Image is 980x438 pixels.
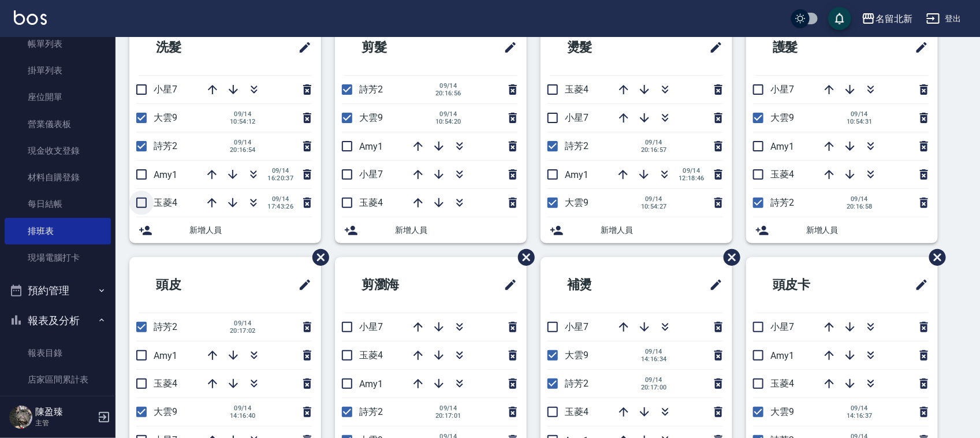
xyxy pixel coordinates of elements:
[497,271,517,299] span: 修改班表的標題
[35,406,94,418] h5: 陳盈臻
[304,240,331,274] span: 刪除班表
[230,404,256,412] span: 09/14
[435,412,461,420] span: 20:17:01
[565,350,588,361] span: 大雲9
[435,118,461,125] span: 10:54:20
[847,195,873,203] span: 09/14
[14,10,47,25] img: Logo
[5,84,111,110] a: 座位開單
[565,112,588,123] span: 小星7
[921,240,948,274] span: 刪除班表
[641,376,667,384] span: 09/14
[755,264,868,306] h2: 頭皮卡
[541,217,732,243] div: 新增人員
[291,271,312,299] span: 修改班表的標題
[641,195,667,203] span: 09/14
[435,110,461,118] span: 09/14
[770,406,794,417] span: 大雲9
[335,217,527,243] div: 新增人員
[154,406,177,417] span: 大雲9
[267,175,293,182] span: 16:20:37
[267,167,293,175] span: 09/14
[435,90,461,97] span: 20:16:56
[875,12,912,26] div: 名留北新
[5,57,111,84] a: 掛單列表
[641,146,667,154] span: 20:16:57
[230,412,256,420] span: 14:16:40
[565,378,588,389] span: 詩芳2
[565,321,588,332] span: 小星7
[641,139,667,146] span: 09/14
[908,271,929,299] span: 修改班表的標題
[565,406,588,417] span: 玉菱4
[565,197,588,208] span: 大雲9
[154,112,177,123] span: 大雲9
[359,406,383,417] span: 詩芳2
[641,384,667,391] span: 20:17:00
[230,110,256,118] span: 09/14
[702,34,723,61] span: 修改班表的標題
[344,264,457,306] h2: 剪瀏海
[847,203,873,210] span: 20:16:58
[35,418,94,428] p: 主管
[435,82,461,90] span: 09/14
[5,244,111,271] a: 現場電腦打卡
[770,350,794,361] span: Amy1
[267,203,293,210] span: 17:43:26
[5,394,111,420] a: 店家日報表
[154,378,177,389] span: 玉菱4
[641,348,667,355] span: 09/14
[359,169,383,180] span: 小星7
[5,276,111,306] button: 預約管理
[5,164,111,191] a: 材料自購登錄
[847,110,873,118] span: 09/14
[5,306,111,336] button: 報表及分析
[9,406,32,429] img: Person
[395,224,517,236] span: 新增人員
[129,217,321,243] div: 新增人員
[344,27,450,68] h2: 剪髮
[679,167,705,175] span: 09/14
[806,224,929,236] span: 新增人員
[679,175,705,182] span: 12:18:46
[565,140,588,151] span: 詩芳2
[770,378,794,389] span: 玉菱4
[746,217,938,243] div: 新增人員
[267,195,293,203] span: 09/14
[359,84,383,95] span: 詩芳2
[154,84,177,95] span: 小星7
[770,112,794,123] span: 大雲9
[641,203,667,210] span: 10:54:27
[550,264,656,306] h2: 補燙
[139,264,245,306] h2: 頭皮
[230,118,256,125] span: 10:54:12
[230,320,256,327] span: 09/14
[5,138,111,164] a: 現金收支登錄
[5,366,111,393] a: 店家區間累計表
[359,378,383,389] span: Amy1
[139,27,245,68] h2: 洗髮
[435,404,461,412] span: 09/14
[230,139,256,146] span: 09/14
[601,224,723,236] span: 新增人員
[908,34,929,61] span: 修改班表的標題
[359,350,383,361] span: 玉菱4
[847,118,873,125] span: 10:54:31
[5,191,111,217] a: 每日結帳
[359,321,383,332] span: 小星7
[497,34,517,61] span: 修改班表的標題
[230,327,256,335] span: 20:17:02
[550,27,656,68] h2: 燙髮
[922,8,966,29] button: 登出
[154,169,177,180] span: Amy1
[755,27,862,68] h2: 護髮
[359,197,383,208] span: 玉菱4
[154,197,177,208] span: 玉菱4
[565,169,588,180] span: Amy1
[359,141,383,152] span: Amy1
[715,240,742,274] span: 刪除班表
[359,112,383,123] span: 大雲9
[847,412,873,420] span: 14:16:37
[770,169,794,180] span: 玉菱4
[857,7,917,31] button: 名留北新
